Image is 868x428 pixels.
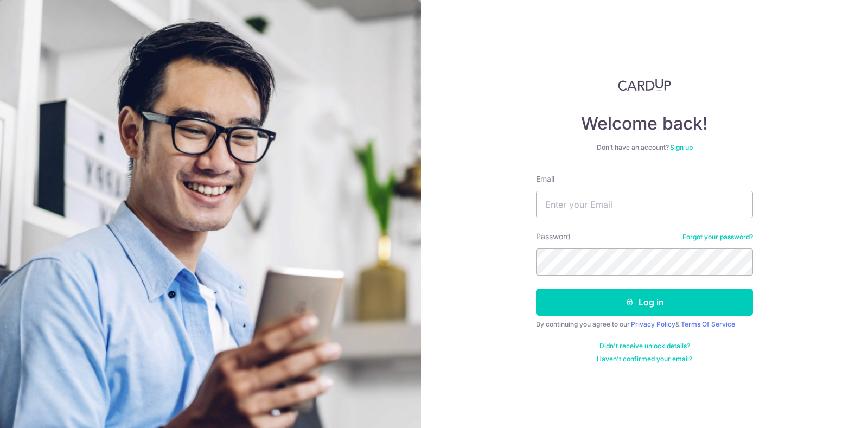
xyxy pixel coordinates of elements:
a: Didn't receive unlock details? [599,342,690,350]
a: Haven't confirmed your email? [597,355,692,363]
a: Terms Of Service [681,320,735,328]
button: Log in [536,289,753,316]
img: CardUp Logo [618,78,671,91]
a: Forgot your password? [682,233,753,241]
label: Password [536,231,571,242]
div: Don’t have an account? [536,143,753,152]
label: Email [536,174,554,184]
h4: Welcome back! [536,113,753,135]
input: Enter your Email [536,191,753,218]
div: By continuing you agree to our & [536,320,753,329]
a: Sign up [670,143,693,151]
a: Privacy Policy [631,320,675,328]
